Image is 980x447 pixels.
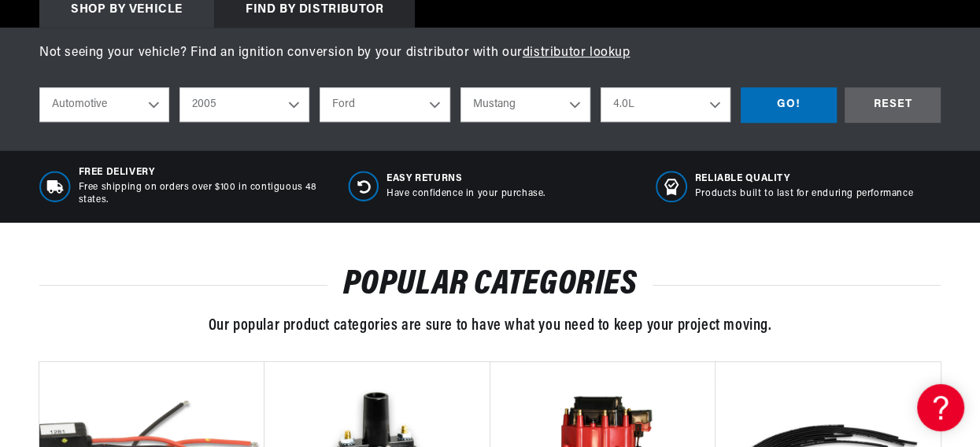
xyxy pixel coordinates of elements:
select: Year [179,87,309,122]
select: Make [320,87,449,122]
p: Products built to last for enduring performance [695,187,913,201]
span: Free Delivery [79,166,324,179]
div: RESET [845,87,941,123]
p: Not seeing your vehicle? Find an ignition conversion by your distributor with our [39,43,941,64]
a: distributor lookup [523,46,631,59]
span: Easy Returns [386,172,545,186]
span: RELIABLE QUALITY [695,172,913,186]
select: Model [460,87,590,122]
div: GO! [741,87,837,123]
p: Have confidence in your purchase. [386,187,545,201]
select: Engine [601,87,730,122]
p: Free shipping on orders over $100 in contiguous 48 states. [79,181,324,208]
select: Ride Type [39,87,169,122]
